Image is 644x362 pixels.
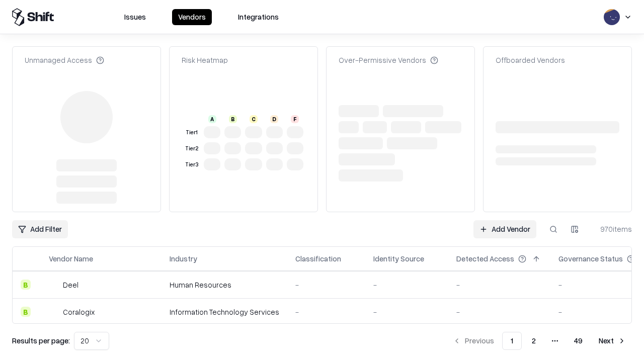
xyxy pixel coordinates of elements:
div: Risk Heatmap [182,55,228,65]
div: B [229,115,237,123]
nav: pagination [447,332,632,350]
button: Add Filter [12,220,68,238]
div: - [295,307,357,317]
a: Add Vendor [473,220,536,238]
div: - [456,307,542,317]
button: 2 [524,332,544,350]
button: Vendors [172,9,212,25]
p: Results per page: [12,335,70,346]
div: Over-Permissive Vendors [339,55,438,65]
div: Industry [170,253,197,264]
div: B [21,280,31,290]
div: B [21,307,31,317]
div: Tier 2 [184,144,200,153]
div: Governance Status [558,253,623,264]
button: 1 [502,332,522,350]
div: Tier 3 [184,160,200,169]
div: Detected Access [456,253,514,264]
div: Classification [295,253,341,264]
button: Issues [118,9,152,25]
div: - [373,307,440,317]
div: F [291,115,299,123]
div: C [250,115,258,123]
div: Coralogix [63,307,95,317]
button: 49 [566,332,591,350]
div: Information Technology Services [170,307,279,317]
div: - [373,280,440,290]
div: A [208,115,216,123]
div: 970 items [592,224,632,234]
div: Identity Source [373,253,424,264]
button: Next [593,332,632,350]
div: Vendor Name [49,253,93,264]
div: Deel [63,280,78,290]
div: - [456,280,542,290]
img: Deel [49,280,59,290]
div: Human Resources [170,280,279,290]
div: Tier 1 [184,128,200,137]
div: D [270,115,278,123]
div: - [295,280,357,290]
img: Coralogix [49,307,59,317]
div: Offboarded Vendors [496,55,565,65]
button: Integrations [232,9,285,25]
div: Unmanaged Access [25,55,104,65]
